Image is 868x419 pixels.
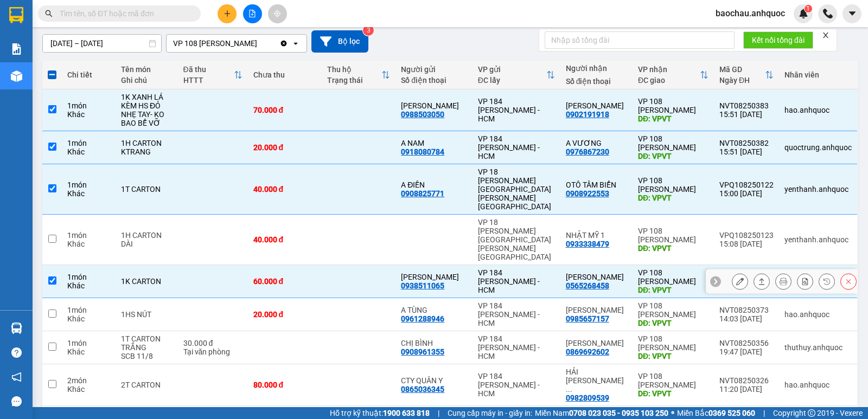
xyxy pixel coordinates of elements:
[67,110,110,119] div: Khác
[743,31,813,49] button: Kết nối tổng đài
[719,101,774,110] div: NVT08250383
[638,352,709,360] div: DĐ: VPVT
[258,38,259,49] input: Selected VP 108 Lê Hồng Phong - Vũng Tàu.
[327,65,381,74] div: Thu hộ
[719,139,774,147] div: NVT08250382
[183,65,234,74] div: Đã thu
[183,76,234,85] div: HTTT
[401,314,444,323] div: 0961288946
[11,323,22,334] img: warehouse-icon
[330,407,430,419] span: Hỗ trợ kỹ thuật:
[248,10,256,17] span: file-add
[67,189,110,198] div: Khác
[784,381,852,389] div: hao.anhquoc
[566,77,627,86] div: Số điện thoại
[401,273,467,281] div: CHỊ HUYỀN
[638,176,709,194] div: VP 108 [PERSON_NAME]
[253,185,316,194] div: 40.000 đ
[67,339,110,347] div: 1 món
[121,185,172,194] div: 1T CARTON
[11,43,22,55] img: solution-icon
[67,147,110,156] div: Khác
[478,268,555,294] div: VP 184 [PERSON_NAME] - HCM
[121,310,172,319] div: 1HS NÚT
[784,106,852,114] div: hao.anhquoc
[714,61,779,89] th: Toggle SortBy
[473,61,560,89] th: Toggle SortBy
[808,409,815,417] span: copyright
[709,409,755,417] strong: 0369 525 060
[566,347,609,356] div: 0869692602
[784,143,852,152] div: quoctrung.anhquoc
[638,76,700,85] div: ĐC giao
[719,240,774,248] div: 15:08 [DATE]
[401,147,444,156] div: 0918080784
[121,231,172,248] div: 1H CARTON DÀI
[719,65,765,74] div: Mã GD
[823,9,833,18] img: phone-icon
[719,110,774,119] div: 15:51 [DATE]
[273,10,281,17] span: aim
[719,231,774,240] div: VPQ108250123
[253,381,316,389] div: 80.000 đ
[638,97,709,114] div: VP 108 [PERSON_NAME]
[67,240,110,248] div: Khác
[719,76,765,85] div: Ngày ĐH
[638,152,709,160] div: DĐ: VPVT
[401,385,444,394] div: 0865036345
[566,385,572,394] span: ...
[67,70,110,79] div: Chi tiết
[401,101,467,110] div: ANH KHÁNH
[178,61,248,89] th: Toggle SortBy
[638,286,709,294] div: DĐ: VPVT
[401,376,467,385] div: CTY QUÂN Y
[707,7,794,20] span: baochau.anhquoc
[784,235,852,244] div: yenthanh.anhquoc
[566,281,609,290] div: 0565268458
[448,407,532,419] span: Cung cấp máy in - giấy in:
[363,25,374,36] sup: 3
[569,409,668,417] strong: 0708 023 035 - 0935 103 250
[719,147,774,156] div: 15:51 [DATE]
[638,194,709,202] div: DĐ: VPVT
[535,407,668,419] span: Miền Nam
[566,101,627,110] div: ANH TUẤN
[566,306,627,314] div: ANH HẢI
[268,4,287,23] button: aim
[478,218,555,261] div: VP 18 [PERSON_NAME] [GEOGRAPHIC_DATA][PERSON_NAME][GEOGRAPHIC_DATA]
[253,143,316,152] div: 20.000 đ
[253,106,316,114] div: 70.000 đ
[121,352,172,360] div: SCB 11/8
[121,334,172,352] div: 1T CARTON TRẮNG
[677,407,755,419] span: Miền Bắc
[478,301,555,327] div: VP 184 [PERSON_NAME] - HCM
[638,114,709,123] div: DĐ: VPVT
[719,181,774,189] div: VPQ108250122
[438,407,439,419] span: |
[638,334,709,352] div: VP 108 [PERSON_NAME]
[566,64,627,73] div: Người nhận
[401,65,467,74] div: Người gửi
[566,231,627,240] div: NHẬT MỸ 1
[401,110,444,119] div: 0988503050
[847,9,857,18] span: caret-down
[67,101,110,110] div: 1 món
[253,310,316,319] div: 20.000 đ
[11,70,22,82] img: warehouse-icon
[67,139,110,147] div: 1 món
[566,368,627,394] div: HẢI ÂU BEN BẮP
[638,227,709,244] div: VP 108 [PERSON_NAME]
[291,39,300,48] svg: open
[67,376,110,385] div: 2 món
[478,97,555,123] div: VP 184 [PERSON_NAME] - HCM
[638,372,709,389] div: VP 108 [PERSON_NAME]
[121,277,172,286] div: 1K CARTON
[478,65,546,74] div: VP gửi
[719,314,774,323] div: 14:03 [DATE]
[784,343,852,352] div: thuthuy.anhquoc
[719,376,774,385] div: NVT08250326
[43,35,161,52] input: Select a date range.
[218,4,237,23] button: plus
[566,240,609,248] div: 0933338479
[719,306,774,314] div: NVT08250373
